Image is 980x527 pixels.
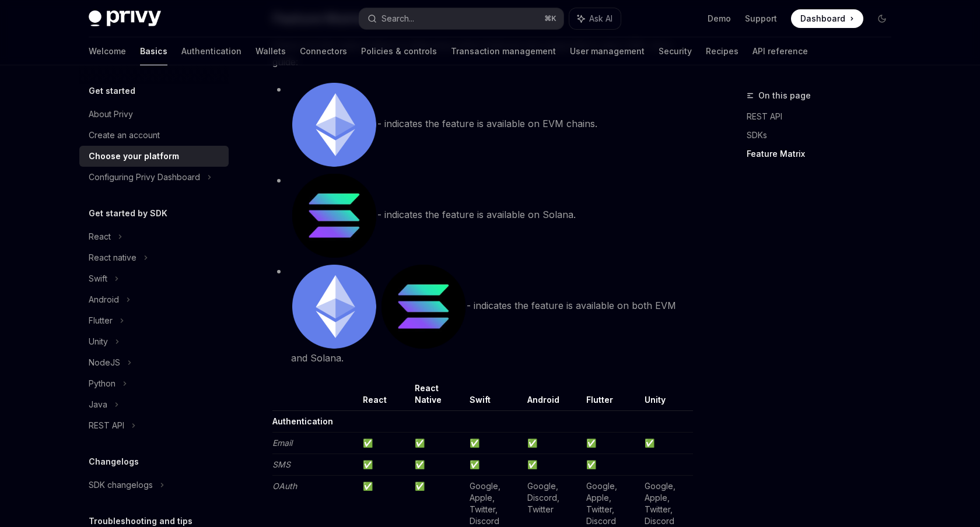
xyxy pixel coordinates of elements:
[523,454,582,476] td: ✅
[582,433,639,454] td: ✅
[873,9,891,28] button: Toggle dark mode
[359,8,563,29] button: Search...⌘K
[89,84,135,98] h5: Get started
[747,145,901,163] a: Feature Matrix
[381,265,466,349] img: solana.png
[89,37,126,65] a: Welcome
[89,398,107,412] div: Java
[708,13,731,24] a: Demo
[300,37,347,65] a: Connectors
[659,37,692,65] a: Security
[89,107,133,121] div: About Privy
[89,251,136,265] div: React native
[465,433,523,454] td: ✅
[89,128,160,142] div: Create an account
[582,454,639,476] td: ✅
[758,89,811,103] span: On this page
[292,265,376,349] img: ethereum.png
[140,37,167,65] a: Basics
[79,104,229,125] a: About Privy
[582,382,639,411] th: Flutter
[79,146,229,167] a: Choose your platform
[89,149,179,163] div: Choose your platform
[410,433,464,454] td: ✅
[410,382,464,411] th: React Native
[640,382,693,411] th: Unity
[89,272,107,286] div: Swift
[800,13,845,24] span: Dashboard
[272,82,693,168] li: - indicates the feature is available on EVM chains.
[272,438,292,448] em: Email
[89,293,119,307] div: Android
[181,37,242,65] a: Authentication
[89,10,161,27] img: dark logo
[410,454,464,476] td: ✅
[89,170,200,184] div: Configuring Privy Dashboard
[272,416,333,426] strong: Authentication
[358,382,410,411] th: React
[89,206,167,220] h5: Get started by SDK
[79,125,229,146] a: Create an account
[89,455,139,469] h5: Changelogs
[361,37,437,65] a: Policies & controls
[89,478,153,492] div: SDK changelogs
[747,126,901,145] a: SDKs
[752,37,808,65] a: API reference
[523,433,582,454] td: ✅
[89,377,116,391] div: Python
[791,9,863,28] a: Dashboard
[381,12,414,26] div: Search...
[89,314,113,328] div: Flutter
[745,13,777,24] a: Support
[89,419,124,433] div: REST API
[358,454,410,476] td: ✅
[589,13,612,24] span: Ask AI
[706,37,738,65] a: Recipes
[358,433,410,454] td: ✅
[272,459,290,469] em: SMS
[465,382,523,411] th: Swift
[272,481,297,491] em: OAuth
[640,433,693,454] td: ✅
[292,174,376,258] img: solana.png
[451,37,556,65] a: Transaction management
[570,37,645,65] a: User management
[465,454,523,476] td: ✅
[569,8,621,29] button: Ask AI
[89,335,108,349] div: Unity
[272,263,693,366] li: - indicates the feature is available on both EVM and Solana.
[256,37,286,65] a: Wallets
[292,83,376,167] img: ethereum.png
[544,14,556,23] span: ⌘ K
[523,382,582,411] th: Android
[747,107,901,126] a: REST API
[89,230,111,244] div: React
[89,356,120,370] div: NodeJS
[272,173,693,259] li: - indicates the feature is available on Solana.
